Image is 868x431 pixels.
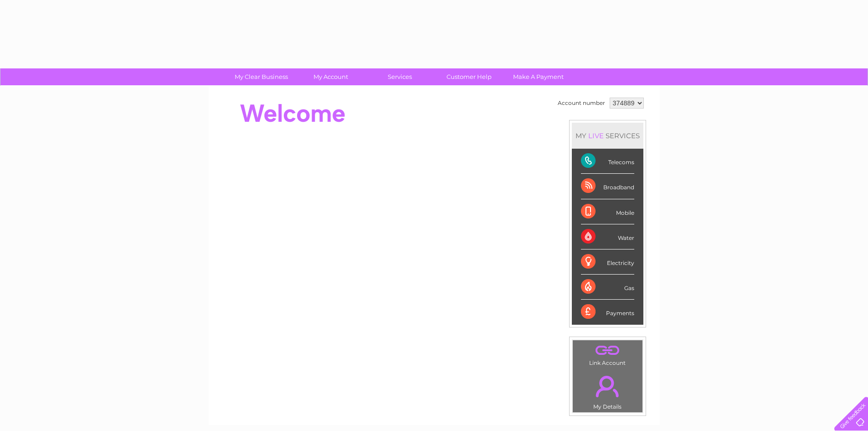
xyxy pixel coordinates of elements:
[581,300,634,324] div: Payments
[581,199,634,224] div: Mobile
[555,95,607,111] td: Account number
[575,343,640,358] a: .
[293,68,368,85] a: My Account
[581,249,634,275] div: Electricity
[431,68,507,85] a: Customer Help
[581,174,634,199] div: Broadband
[586,131,606,140] div: LIVE
[575,370,640,402] a: .
[572,123,643,149] div: MY SERVICES
[581,224,634,249] div: Water
[581,275,634,300] div: Gas
[224,68,299,85] a: My Clear Business
[501,68,576,85] a: Make A Payment
[581,149,634,174] div: Telecoms
[362,68,437,85] a: Services
[572,368,643,413] td: My Details
[572,340,643,369] td: Link Account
